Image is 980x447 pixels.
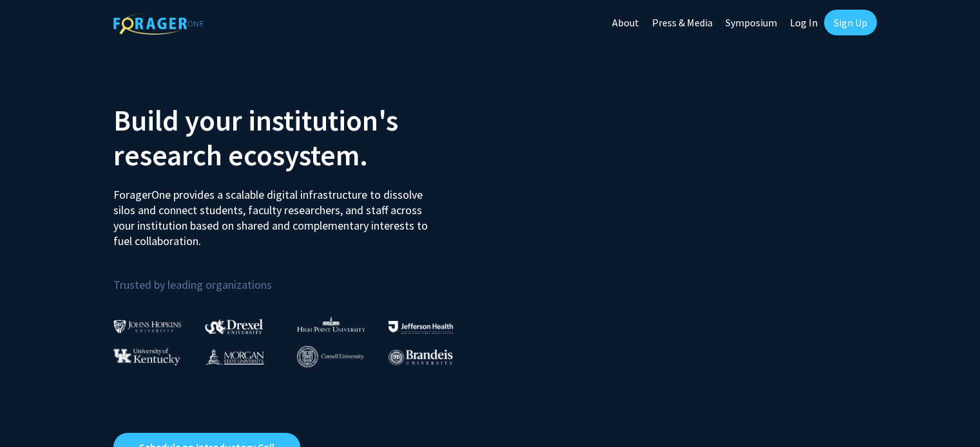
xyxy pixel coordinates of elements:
img: Cornell University [297,346,364,367]
img: Drexel University [205,319,263,334]
img: Morgan State University [205,348,264,365]
p: Trusted by leading organizations [113,259,481,295]
img: ForagerOne Logo [113,12,204,35]
p: ForagerOne provides a scalable digital infrastructure to dissolve silos and connect students, fac... [113,178,437,249]
img: Thomas Jefferson University [389,321,453,333]
img: Johns Hopkins University [113,320,182,333]
img: University of Kentucky [113,348,180,365]
a: Sign Up [824,10,877,35]
img: Brandeis University [389,349,453,365]
img: High Point University [297,316,365,332]
h2: Build your institution's research ecosystem. [113,103,481,172]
